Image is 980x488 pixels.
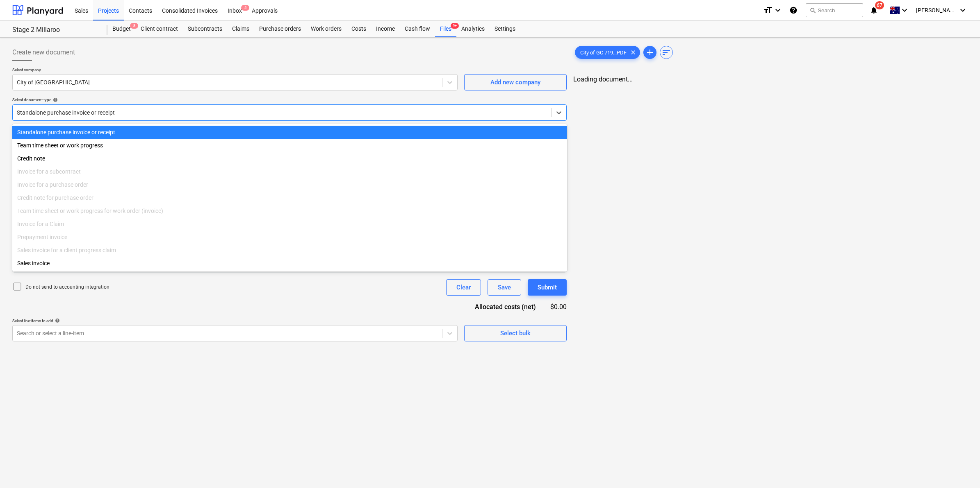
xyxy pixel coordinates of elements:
[763,5,773,15] i: format_size
[371,21,400,37] a: Income
[490,77,540,88] div: Add new company
[306,21,346,37] a: Work orders
[549,302,567,312] div: $0.00
[12,26,98,34] div: Stage 2 Millaroo
[875,1,884,9] span: 67
[12,204,567,217] div: Team time sheet or work progress for work order (invoice)
[12,165,567,178] div: Invoice for a subcontract
[254,21,306,37] a: Purchase orders
[12,191,567,204] div: Credit note for purchase order
[809,7,816,14] span: search
[500,328,531,339] div: Select bulk
[806,3,863,17] button: Search
[575,46,640,59] div: City of GC 719...PDF
[490,21,520,37] a: Settings
[528,279,567,296] button: Submit
[107,21,136,37] div: Budget
[456,282,471,293] div: Clear
[460,302,549,312] div: Allocated costs (net)
[12,318,458,323] div: Select line-items to add
[183,21,227,37] a: Subcontracts
[346,21,371,37] a: Costs
[498,282,511,293] div: Save
[130,23,138,29] span: 8
[12,47,75,57] span: Create new document
[136,21,183,37] a: Client contract
[12,139,567,152] div: Team time sheet or work progress
[12,217,567,230] div: Invoice for a Claim
[12,178,567,191] div: Invoice for a purchase order
[916,7,957,14] span: [PERSON_NAME]
[435,21,456,37] a: Files9+
[789,5,798,15] i: Knowledge base
[53,318,60,323] span: help
[12,230,567,244] div: Prepayment invoice
[538,282,557,293] div: Submit
[12,97,567,102] div: Select document type
[628,47,638,57] span: clear
[870,5,878,15] i: notifications
[900,5,909,15] i: keyboard_arrow_down
[451,23,459,29] span: 9+
[400,21,435,37] a: Cash flow
[12,67,458,74] p: Select company
[645,47,655,57] span: add
[958,5,968,15] i: keyboard_arrow_down
[446,279,481,296] button: Clear
[107,21,136,37] a: Budget8
[575,50,631,56] span: City of GC 719...PDF
[464,325,567,341] button: Select bulk
[51,97,58,102] span: help
[25,284,109,291] p: Do not send to accounting integration
[456,21,490,37] a: Analytics
[241,5,249,11] span: 5
[464,74,567,90] button: Add new company
[435,21,456,37] div: Files
[227,21,254,37] a: Claims
[773,5,783,15] i: keyboard_arrow_down
[573,75,968,83] div: Loading document...
[12,126,567,139] div: Standalone purchase invoice or receipt
[661,47,671,57] span: sort
[488,279,521,296] button: Save
[12,244,567,257] div: Sales invoice for a client progress claim
[12,257,567,270] div: Sales invoice
[12,152,567,165] div: Credit note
